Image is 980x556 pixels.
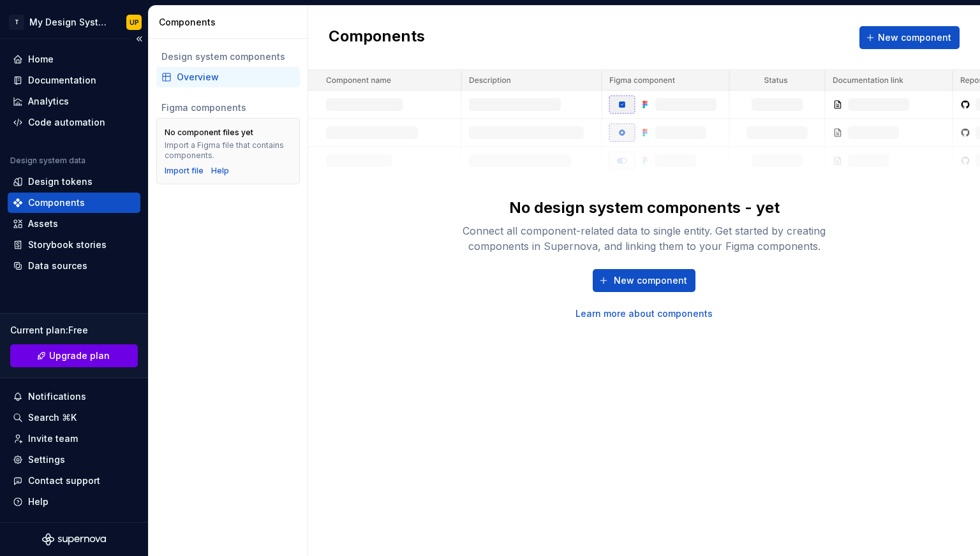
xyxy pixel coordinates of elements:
[28,74,96,87] div: Documentation
[3,8,145,36] button: TMy Design SystemUP
[28,238,107,251] div: Storybook stories
[8,450,140,470] a: Settings
[28,432,78,445] div: Invite team
[165,166,204,176] button: Import file
[49,349,110,362] span: Upgrade plan
[130,30,148,48] button: Collapse sidebar
[8,471,140,491] button: Contact support
[42,533,106,546] svg: Supernova Logo
[9,15,24,30] div: T
[8,235,140,255] a: Storybook stories
[159,16,302,29] div: Components
[8,112,140,133] a: Code automation
[8,49,140,69] a: Home
[8,214,140,234] a: Assets
[29,16,111,29] div: My Design System
[8,492,140,512] button: Help
[8,172,140,192] a: Design tokens
[28,495,48,508] div: Help
[8,91,140,112] a: Analytics
[211,166,229,176] a: Help
[8,70,140,91] a: Documentation
[8,193,140,213] a: Components
[859,26,960,49] button: New component
[575,307,713,320] a: Learn more about components
[8,407,140,428] button: Search ⌘K
[28,217,58,230] div: Assets
[10,156,85,166] div: Design system data
[614,274,687,287] span: New component
[28,474,100,487] div: Contact support
[156,67,300,87] a: Overview
[177,71,295,84] div: Overview
[8,428,140,449] a: Invite team
[10,324,138,337] div: Current plan : Free
[28,260,87,272] div: Data sources
[8,386,140,407] button: Notifications
[28,95,69,108] div: Analytics
[165,140,292,161] div: Import a Figma file that contains components.
[28,453,65,466] div: Settings
[509,198,780,218] div: No design system components - yet
[28,390,86,403] div: Notifications
[161,50,295,63] div: Design system components
[28,411,77,424] div: Search ⌘K
[28,53,54,66] div: Home
[165,128,253,138] div: No component files yet
[8,256,140,276] a: Data sources
[28,116,105,129] div: Code automation
[878,31,951,44] span: New component
[130,17,139,27] div: UP
[440,223,849,254] div: Connect all component-related data to single entity. Get started by creating components in Supern...
[329,26,425,49] h2: Components
[161,101,295,114] div: Figma components
[28,196,85,209] div: Components
[593,269,695,292] button: New component
[10,344,138,367] a: Upgrade plan
[28,175,93,188] div: Design tokens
